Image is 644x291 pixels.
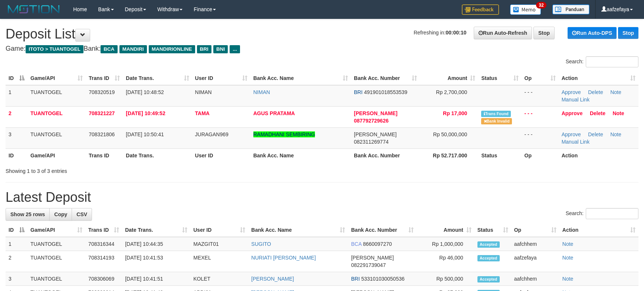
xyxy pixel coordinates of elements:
span: 708320519 [89,89,115,95]
td: TUANTOGEL [27,237,85,251]
span: BCA [351,241,361,247]
input: Search: [586,56,638,67]
td: TUANTOGEL [27,106,86,127]
th: Amount: activate to sort column ascending [420,71,478,85]
span: Copy [54,211,67,217]
td: [DATE] 10:44:35 [122,237,190,251]
td: 708306069 [85,272,122,286]
a: Approve [562,89,581,95]
th: Trans ID [86,148,123,162]
a: [PERSON_NAME] [251,276,294,282]
td: - - - [522,127,559,148]
a: SUGITO [251,241,271,247]
span: Show 25 rows [10,211,45,217]
a: Note [610,131,621,137]
th: Rp 52.717.000 [420,148,478,162]
a: Note [562,255,574,261]
td: MEXEL [190,251,248,272]
th: Trans ID: activate to sort column ascending [85,223,122,237]
a: Note [612,110,624,116]
label: Search: [566,56,638,67]
th: Amount: activate to sort column ascending [417,223,474,237]
a: RAMADHANI SEMBIRING [253,131,315,137]
div: Showing 1 to 3 of 3 entries [6,164,263,175]
span: Bank is not match [481,118,512,124]
a: Delete [588,89,603,95]
th: Date Trans.: activate to sort column ascending [122,223,190,237]
td: - - - [522,106,559,127]
td: TUANTOGEL [27,272,85,286]
span: Similar transaction found [481,111,511,117]
th: Op: activate to sort column ascending [511,223,559,237]
td: MAZGIT01 [190,237,248,251]
h1: Latest Deposit [6,190,638,205]
span: MANDIRI [119,45,147,53]
span: [DATE] 10:50:41 [126,131,164,137]
span: BRI [197,45,211,53]
img: panduan.png [552,4,589,14]
span: NIMAN [195,89,212,95]
td: 708316344 [85,237,122,251]
td: [DATE] 10:41:53 [122,251,190,272]
a: Note [610,89,621,95]
a: Run Auto-DPS [568,27,617,39]
th: Status: activate to sort column ascending [478,71,521,85]
th: Date Trans. [123,148,192,162]
span: Accepted [477,276,500,282]
span: JURAGAN969 [195,131,229,137]
span: BCA [101,45,117,53]
span: Rp 2,700,000 [436,89,467,95]
td: 708314193 [85,251,122,272]
td: 1 [6,85,27,107]
span: BNI [213,45,228,53]
span: TAMA [195,110,210,116]
th: User ID [192,148,250,162]
a: Approve [562,131,581,137]
th: User ID: activate to sort column ascending [192,71,250,85]
span: Copy 491901018553539 to clipboard [364,89,407,95]
span: [DATE] 10:49:52 [126,110,165,116]
a: AGUS PRATAMA [253,110,295,116]
td: aafchhem [511,272,559,286]
a: CSV [72,208,92,221]
a: NURIATI [PERSON_NAME] [251,255,316,261]
span: 32 [536,2,546,9]
span: BRI [351,276,359,282]
td: TUANTOGEL [27,127,86,148]
th: User ID: activate to sort column ascending [190,223,248,237]
td: 1 [6,237,27,251]
span: Copy 082291739047 to clipboard [351,262,385,268]
a: Note [562,241,574,247]
th: Game/API: activate to sort column ascending [27,71,86,85]
td: Rp 46,000 [417,251,474,272]
th: Bank Acc. Name [250,148,351,162]
th: ID: activate to sort column descending [6,223,27,237]
td: 2 [6,106,27,127]
td: TUANTOGEL [27,251,85,272]
th: ID: activate to sort column descending [6,71,27,85]
h4: Game: Bank: [6,45,638,53]
label: Search: [566,208,638,219]
span: Refreshing in: [414,30,466,36]
td: Rp 500,000 [417,272,474,286]
a: Manual Link [562,97,590,103]
span: Copy 8660097270 to clipboard [363,241,392,247]
strong: 00:00:10 [446,30,466,36]
a: Run Auto-Refresh [474,27,532,39]
th: Bank Acc. Name: activate to sort column ascending [250,71,351,85]
a: Stop [618,27,638,39]
img: Feedback.jpg [462,4,499,15]
th: Action: activate to sort column ascending [559,223,638,237]
td: 2 [6,251,27,272]
td: [DATE] 10:41:51 [122,272,190,286]
td: aafzefaya [511,251,559,272]
th: Date Trans.: activate to sort column ascending [123,71,192,85]
td: Rp 1,000,000 [417,237,474,251]
span: [PERSON_NAME] [354,131,397,137]
th: Game/API: activate to sort column ascending [27,223,85,237]
th: Action: activate to sort column ascending [559,71,638,85]
td: - - - [522,85,559,107]
th: Game/API [27,148,86,162]
a: Show 25 rows [6,208,50,221]
img: MOTION_logo.png [6,4,62,15]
